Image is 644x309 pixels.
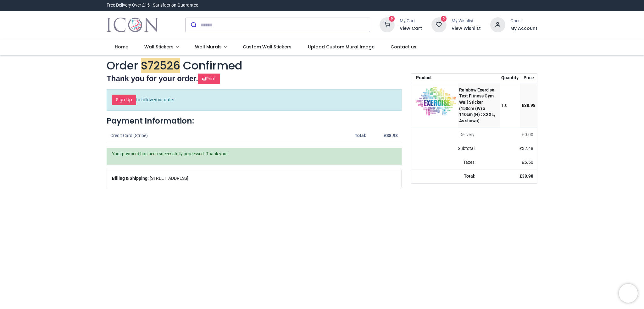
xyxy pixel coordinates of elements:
[107,89,402,111] p: to follow your order.
[112,151,396,157] p: Your payment has been successfully processed. Thank you!
[386,133,398,138] span: 38.98
[452,25,481,32] a: View Wishlist
[195,44,222,50] span: Wall Murals
[416,87,456,117] img: 8J9iA4AAAABklEQVQDAGfyT+qR7VvGAAAAAElFTkSuQmCC
[107,16,158,34] img: Icon Wall Stickers
[144,44,174,50] span: Wall Stickers
[411,156,479,169] td: Taxes:
[411,128,479,142] td: Delivery will be updated after choosing a new delivery method
[619,284,638,303] iframe: Brevo live chat
[380,22,395,27] a: 0
[107,2,198,8] div: Free Delivery Over £15 - Satisfaction Guarantee
[520,74,537,83] th: Price
[389,16,395,22] sup: 0
[112,176,149,181] b: Billing & Shipping:
[112,95,136,105] a: Sign Up
[187,39,235,55] a: Wall Murals
[431,22,447,27] a: 0
[136,39,187,55] a: Wall Stickers
[400,18,422,24] div: My Cart
[522,132,533,137] span: £
[107,16,158,34] a: Logo of Icon Wall Stickers
[107,129,339,143] td: Credit Card (Stripe)
[464,174,475,179] strong: Total:
[243,44,291,50] span: Custom Wall Stickers
[501,102,519,109] div: 1.0
[308,44,375,50] span: Upload Custom Mural Image
[107,115,194,126] strong: Payment Information:
[524,103,536,108] span: 38.98
[525,160,533,165] span: 6.50
[500,74,520,83] th: Quantity
[355,133,366,138] strong: Total:
[522,174,533,179] span: 38.98
[519,174,533,179] strong: £
[522,103,536,108] span: £
[141,58,180,73] em: S72526
[519,146,533,151] span: £
[186,18,201,32] button: Submit
[525,132,533,137] span: 0.00
[115,44,128,50] span: Home
[107,73,402,84] h2: Thank you for your order.
[510,25,537,32] a: My Account
[510,18,537,24] div: Guest
[150,175,188,182] span: [STREET_ADDRESS]
[452,18,481,24] div: My Wishlist
[183,58,242,73] span: Confirmed
[411,142,479,156] td: Subtotal:
[522,160,533,165] span: £
[384,133,398,138] strong: £
[391,44,416,50] span: Contact us
[459,87,495,123] strong: Rainbow Exercise Text Fitness Gym Wall Sticker (150cm (W) x 110cm (H) : XXXL, As shown)
[441,16,447,22] sup: 0
[400,25,422,32] a: View Cart
[107,58,138,73] span: Order
[198,74,220,84] a: Print
[405,2,537,8] iframe: Customer reviews powered by Trustpilot
[411,74,458,83] th: Product
[522,146,533,151] span: 32.48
